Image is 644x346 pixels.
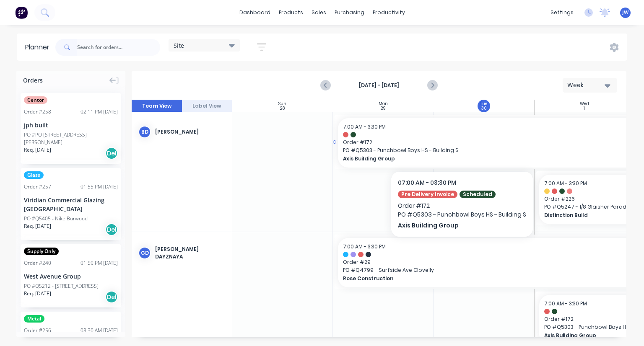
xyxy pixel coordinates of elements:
[105,147,118,160] div: Del
[77,39,160,56] input: Search for orders...
[182,100,232,112] button: Label View
[24,146,51,154] span: Req. [DATE]
[307,6,330,19] div: sales
[24,282,99,290] div: PO #Q5212 - [STREET_ADDRESS]
[24,272,118,281] div: West Avenue Group
[80,327,118,334] div: 08:30 AM [DATE]
[24,215,88,222] div: PO #Q5405 - Nike Burwood
[278,101,286,106] div: Sun
[337,82,421,89] strong: [DATE] - [DATE]
[563,78,617,93] button: Week
[379,101,388,106] div: Mon
[24,108,51,116] div: Order # 258
[567,81,606,90] div: Week
[24,96,47,104] span: Centor
[105,291,118,303] div: Del
[138,126,151,138] div: BD
[24,196,118,213] div: Viridian Commercial Glazing [GEOGRAPHIC_DATA]
[480,101,487,106] div: Tue
[622,9,628,16] span: JW
[24,131,118,146] div: PO #PO [STREET_ADDRESS][PERSON_NAME]
[24,290,51,297] span: Req. [DATE]
[24,327,51,334] div: Order # 256
[584,106,585,111] div: 1
[24,259,51,267] div: Order # 240
[343,123,386,130] span: 7:00 AM - 3:30 PM
[369,6,409,19] div: productivity
[155,128,225,136] div: [PERSON_NAME]
[105,223,118,236] div: Del
[155,245,225,261] div: [PERSON_NAME] Dayznaya
[132,100,182,112] button: Team View
[481,106,487,111] div: 30
[25,42,54,52] div: Planner
[24,183,51,191] div: Order # 257
[23,76,43,85] span: Orders
[24,315,44,323] span: Metal
[174,41,184,50] span: Site
[24,222,51,230] span: Req. [DATE]
[343,243,386,250] span: 7:00 AM - 3:30 PM
[580,101,589,106] div: Wed
[330,6,369,19] div: purchasing
[138,247,151,259] div: GD
[544,180,587,187] span: 7:00 AM - 3:30 PM
[544,300,587,307] span: 7:00 AM - 3:30 PM
[80,259,118,267] div: 01:50 PM [DATE]
[546,6,578,19] div: settings
[80,183,118,191] div: 01:55 PM [DATE]
[275,6,307,19] div: products
[24,171,44,179] span: Glass
[280,106,285,111] div: 28
[24,248,59,255] span: Supply Only
[24,121,118,129] div: jph built
[80,108,118,116] div: 02:11 PM [DATE]
[381,106,386,111] div: 29
[235,6,275,19] a: dashboard
[15,6,28,19] img: Factory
